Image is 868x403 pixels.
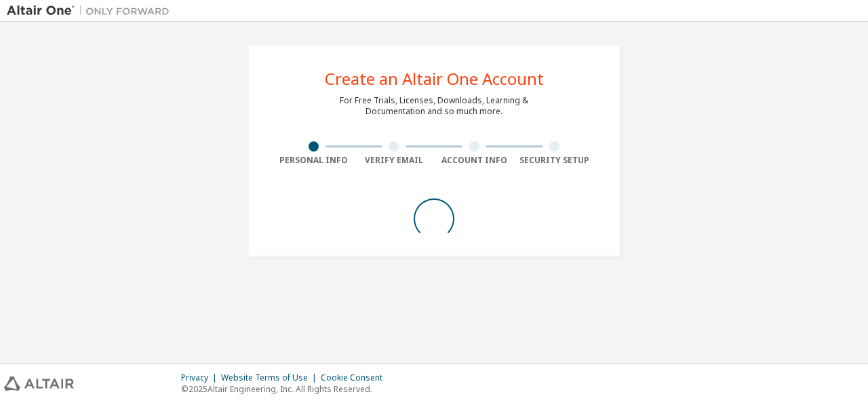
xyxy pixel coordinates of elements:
div: Verify Email [354,155,435,166]
div: Create an Altair One Account [325,71,544,87]
div: Privacy [181,372,221,383]
div: For Free Trials, Licenses, Downloads, Learning & Documentation and so much more. [340,95,528,117]
div: Personal Info [273,155,354,166]
div: Security Setup [515,155,595,166]
div: Website Terms of Use [221,372,321,383]
img: altair_logo.svg [4,376,74,391]
div: Account Info [434,155,515,166]
div: Cookie Consent [321,372,391,383]
p: © 2025 Altair Engineering, Inc. All Rights Reserved. [181,383,391,395]
img: Altair One [7,4,176,18]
